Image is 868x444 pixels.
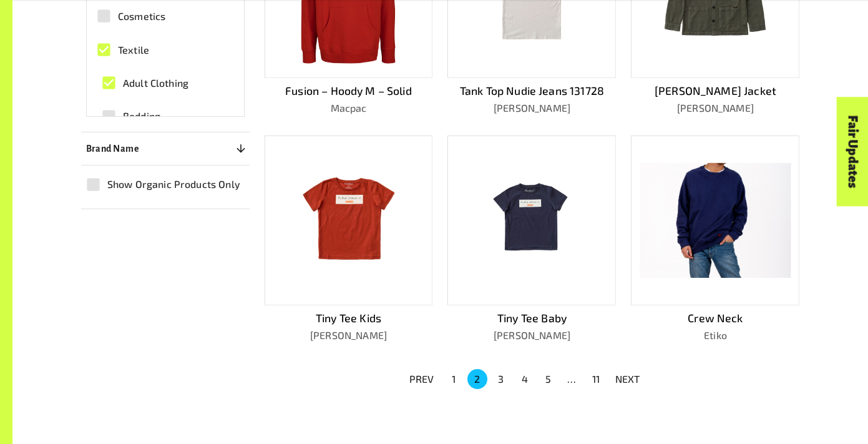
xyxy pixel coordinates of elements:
[409,372,434,387] p: PREV
[539,369,558,389] button: Go to page 5
[447,101,616,116] p: [PERSON_NAME]
[515,369,535,389] button: Go to page 4
[265,101,433,116] p: Macpac
[491,369,511,389] button: Go to page 3
[402,368,648,390] nav: pagination navigation
[447,82,616,99] p: Tank Top Nudie Jeans 131728
[447,310,616,327] p: Tiny Tee Baby
[447,328,616,343] p: [PERSON_NAME]
[608,368,648,390] button: NEXT
[123,76,188,91] span: Adult Clothing
[444,369,464,389] button: Go to page 1
[631,310,799,327] p: Crew Neck
[402,368,442,390] button: PREV
[265,310,433,327] p: Tiny Tee Kids
[118,9,165,24] span: Cosmetics
[265,136,433,343] a: Tiny Tee Kids[PERSON_NAME]
[615,372,640,387] p: NEXT
[81,137,250,160] button: Brand Name
[631,82,799,99] p: [PERSON_NAME] Jacket
[562,372,582,387] div: …
[118,42,149,57] span: Textile
[107,177,240,192] span: Show Organic Products Only
[586,369,606,389] button: Go to page 11
[123,109,160,124] span: Bedding
[631,136,799,343] a: Crew NeckEtiko
[631,328,799,343] p: Etiko
[447,136,616,343] a: Tiny Tee Baby[PERSON_NAME]
[86,141,140,156] p: Brand Name
[265,82,433,99] p: Fusion – Hoody M – Solid
[631,101,799,116] p: [PERSON_NAME]
[265,328,433,343] p: [PERSON_NAME]
[467,369,487,389] button: page 2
